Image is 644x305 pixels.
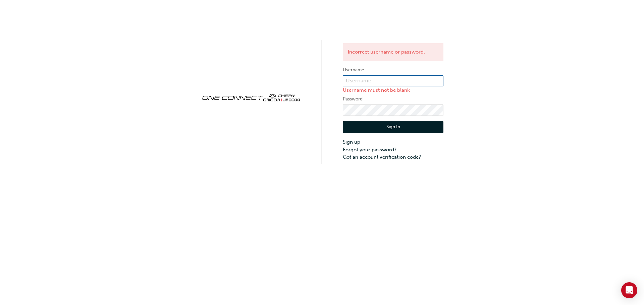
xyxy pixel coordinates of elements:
img: oneconnect [201,88,301,106]
p: Username must not be blank [343,86,443,94]
a: Sign up [343,138,443,146]
a: Forgot your password? [343,146,443,154]
label: Username [343,66,443,74]
label: Password [343,95,443,103]
input: Username [343,75,443,87]
div: Open Intercom Messenger [621,282,637,298]
div: Incorrect username or password. [343,43,443,61]
a: Got an account verification code? [343,153,443,161]
button: Sign In [343,121,443,134]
